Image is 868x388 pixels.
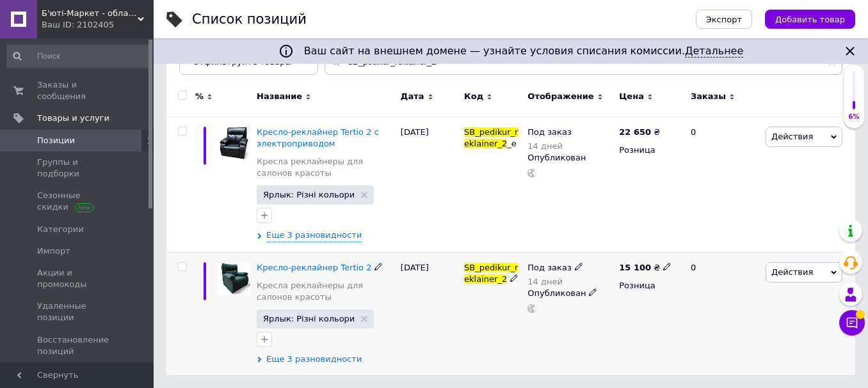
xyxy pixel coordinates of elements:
a: Кресла реклайнеры для салонов красоты [257,280,394,303]
div: 14 дней [527,141,571,151]
span: Экспорт [706,15,742,24]
button: Экспорт [696,10,752,29]
span: SB_pedikur_reklainer_2 [464,263,518,284]
div: Опубликован [527,152,613,164]
span: Восстановление позиций [37,334,118,357]
div: 6% [844,113,864,121]
span: SB_pedikur_reklainer_2 [464,127,518,148]
div: 0 [683,116,762,252]
span: Цена [619,91,644,102]
span: Отображение [527,91,593,102]
div: ₴ [619,127,660,138]
button: Добавить товар [765,10,855,29]
div: Розница [619,280,680,291]
img: Кресло-реклайнер Tertio 2 [218,262,250,295]
span: % [195,91,204,102]
div: Розница [619,144,680,156]
a: Кресло-реклайнер Tertio 2 с электроприводом [257,127,379,148]
a: Кресла реклайнеры для салонов красоты [257,156,394,179]
span: Группы и подборки [37,157,118,180]
span: Категории [37,224,84,235]
b: 15 100 [619,263,651,272]
img: Кресло-реклайнер Tertio 2 с электроприводом [218,127,250,159]
span: Товары и услуги [37,113,109,124]
div: Список позиций [192,13,307,26]
svg: Закрыть [842,43,858,59]
span: Ярлык: Різні кольори [263,190,355,199]
div: [DATE] [398,252,461,375]
span: Ярлык: Різні кольори [263,314,355,323]
span: Ваш сайт на внешнем домене — узнайте условия списания комиссии. [304,45,744,58]
span: Импорт [37,245,70,257]
span: Еще 3 разновидности [266,353,362,365]
span: Под заказ [527,263,571,276]
span: Добавить товар [775,15,845,24]
button: Чат с покупателем [839,310,865,336]
span: Под заказ [527,127,571,141]
span: Заказы [691,91,726,102]
span: Действия [771,267,813,277]
span: Еще 3 разновидности [266,229,362,242]
span: Код [464,91,483,102]
span: _e [507,139,517,148]
span: Позиции [37,135,75,146]
span: Сезонные скидки [37,190,118,213]
span: Дата [401,91,424,102]
b: 22 650 [619,127,651,137]
div: 0 [683,252,762,375]
span: Действия [771,132,813,141]
span: Удаленные позиции [37,300,118,323]
span: Название [257,91,302,102]
a: Кресло-реклайнер Tertio 2 [257,263,371,272]
div: Опубликован [527,288,613,299]
div: 14 дней [527,277,583,286]
span: Б'юті-Маркет - обладнання для салонів краси [42,8,138,19]
input: Поиск [6,45,151,68]
div: [DATE] [398,116,461,252]
span: Заказы и сообщения [37,79,118,102]
span: Акции и промокоды [37,267,118,290]
a: Детальнее [685,45,743,58]
div: Ваш ID: 2102405 [42,19,154,31]
div: ₴ [619,262,671,274]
